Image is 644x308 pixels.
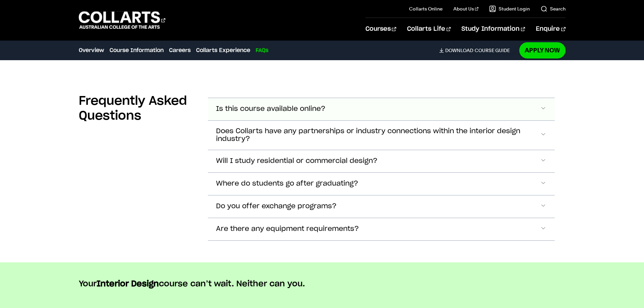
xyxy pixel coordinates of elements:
a: Search [541,5,566,12]
strong: Interior Design [97,280,159,288]
a: Collarts Experience [196,46,250,54]
h2: Frequently Asked Questions [79,94,197,123]
div: Go to homepage [79,10,165,30]
a: Apply Now [519,42,566,58]
button: Where do students go after graduating? [208,173,555,195]
a: About Us [453,5,478,12]
a: Careers [169,46,191,54]
span: Where do students go after graduating? [216,180,358,188]
a: Study Information [461,18,525,40]
button: Will I study residential or commercial design? [208,150,555,172]
a: Collarts Life [407,18,451,40]
span: Is this course available online? [216,105,326,113]
button: Do you offer exchange programs? [208,195,555,218]
span: Download [445,47,473,53]
a: Student Login [489,5,530,12]
span: Are there any equipment requirements? [216,225,359,233]
span: Do you offer exchange programs? [216,203,337,210]
button: Does Collarts have any partnerships or industry connections within the interior design industry? [208,121,555,150]
span: Will I study residential or commercial design? [216,157,378,165]
button: Are there any equipment requirements? [208,218,555,240]
a: Overview [79,46,104,54]
a: Course Information [110,46,164,54]
a: DownloadCourse Guide [439,47,515,53]
span: Does Collarts have any partnerships or industry connections within the interior design industry? [216,127,540,143]
button: Is this course available online? [208,98,555,120]
section: Accordion Section [79,80,566,262]
a: FAQs [256,46,268,54]
a: Enquire [536,18,565,40]
p: Your course can’t wait. Neither can you. [79,279,566,289]
a: Collarts Online [409,5,443,12]
a: Courses [365,18,396,40]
